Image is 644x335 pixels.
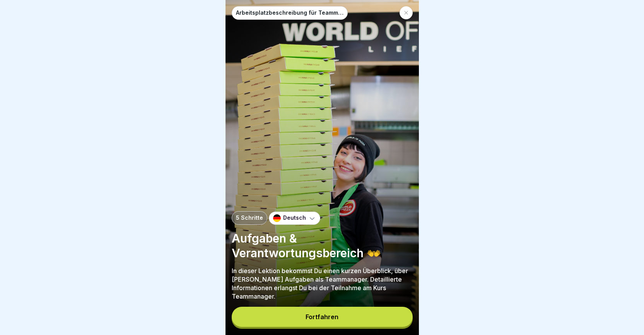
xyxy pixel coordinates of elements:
p: Aufgaben & Verantwortungsbereich 👐 [232,231,413,260]
button: Fortfahren [232,307,413,327]
p: Arbeitsplatzbeschreibung für Teammanager [236,10,343,16]
p: 5 Schritte [236,215,263,221]
img: de.svg [273,214,281,222]
div: Fortfahren [306,313,338,320]
p: Deutsch [283,215,306,221]
p: In dieser Lektion bekommst Du einen kurzen Überblick, über [PERSON_NAME] Aufgaben als Teammanager... [232,267,413,301]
